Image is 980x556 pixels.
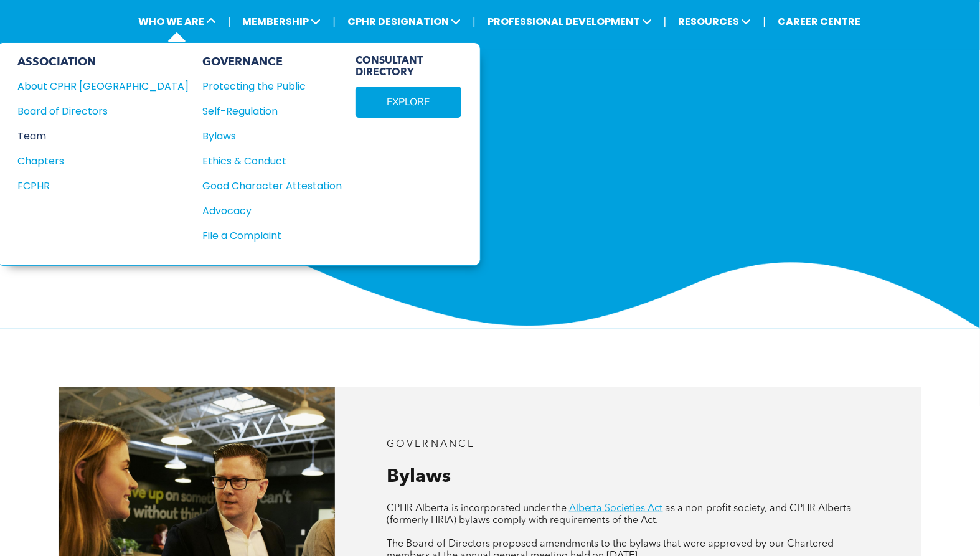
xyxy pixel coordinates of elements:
[202,55,342,69] div: GOVERNANCE
[17,103,172,119] div: Board of Directors
[202,103,328,119] div: Self-Regulation
[228,9,231,34] li: |
[17,78,189,94] a: About CPHR [GEOGRAPHIC_DATA]
[356,55,461,79] span: CONSULTANT DIRECTORY
[202,203,342,219] a: Advocacy
[202,78,342,94] a: Protecting the Public
[387,504,567,514] span: CPHR Alberta is incorporated under the
[202,228,328,243] div: File a Complaint
[17,153,189,169] a: Chapters
[664,9,667,34] li: |
[17,55,189,69] div: ASSOCIATION
[17,103,189,119] a: Board of Directors
[202,178,328,194] div: Good Character Attestation
[17,178,172,194] div: FCPHR
[332,9,336,34] li: |
[202,103,342,119] a: Self-Regulation
[675,10,755,33] span: RESOURCES
[202,78,328,94] div: Protecting the Public
[202,178,342,194] a: Good Character Attestation
[202,153,342,169] a: Ethics & Conduct
[17,153,172,169] div: Chapters
[134,10,220,33] span: WHO WE ARE
[238,10,324,33] span: MEMBERSHIP
[202,128,342,144] a: Bylaws
[356,87,461,118] a: EXPLORE
[202,203,328,219] div: Advocacy
[344,10,464,33] span: CPHR DESIGNATION
[202,228,342,243] a: File a Complaint
[774,10,864,33] a: CAREER CENTRE
[17,178,189,194] a: FCPHR
[484,10,656,33] span: PROFESSIONAL DEVELOPMENT
[387,440,476,450] span: GOVERNANCE
[17,78,172,94] div: About CPHR [GEOGRAPHIC_DATA]
[473,9,476,34] li: |
[202,153,328,169] div: Ethics & Conduct
[17,128,172,144] div: Team
[17,128,189,144] a: Team
[202,128,328,144] div: Bylaws
[763,9,766,34] li: |
[387,468,451,486] span: Bylaws
[569,504,663,514] a: Alberta Societies Act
